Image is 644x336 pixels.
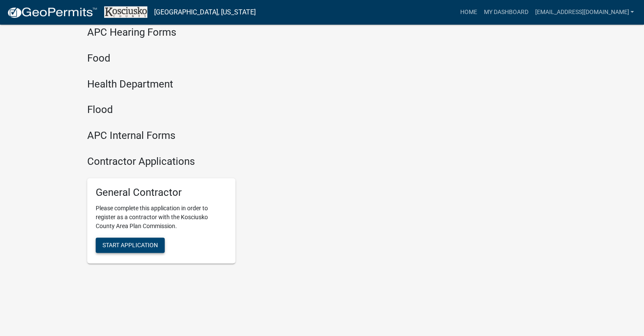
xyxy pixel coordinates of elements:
h4: Flood [87,104,396,116]
h4: APC Hearing Forms [87,26,396,39]
a: [GEOGRAPHIC_DATA], [US_STATE] [154,5,256,20]
wm-workflow-list-section: Contractor Applications [87,155,396,270]
a: My Dashboard [480,4,531,20]
h4: Health Department [87,78,396,90]
span: Start Application [102,241,158,248]
a: Home [456,4,480,20]
p: Please complete this application in order to register as a contractor with the Kosciusko County A... [96,204,227,231]
h5: General Contractor [96,186,227,199]
img: Kosciusko County, Indiana [104,6,147,18]
h4: APC Internal Forms [87,130,396,142]
h4: Food [87,52,396,65]
a: [EMAIL_ADDRESS][DOMAIN_NAME] [531,4,637,20]
button: Start Application [96,237,165,253]
h4: Contractor Applications [87,155,396,168]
